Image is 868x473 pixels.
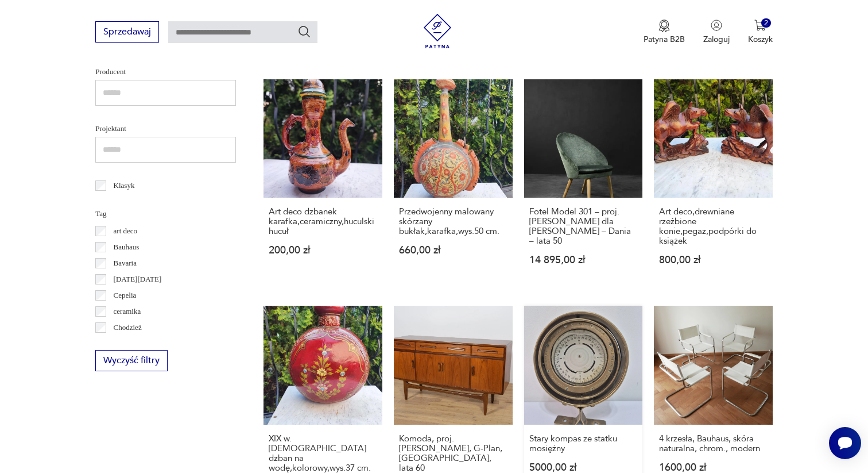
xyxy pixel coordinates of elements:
[420,14,455,48] img: Patyna - sklep z meblami i dekoracjami vintage
[658,20,670,32] img: Ikona medalu
[524,79,643,288] a: Fotel Model 301 – proj. Ejvind A. Johansson dla Godtfred H. Petersen – Dania – lata 50Fotel Model...
[748,34,773,45] p: Koszyk
[95,350,168,371] button: Wyczyść filtry
[114,305,141,318] p: ceramika
[95,207,236,220] p: Tag
[711,20,722,31] img: Ikonka użytkownika
[748,20,773,45] button: 2Koszyk
[263,79,382,288] a: Art deco dzbanek karafka,ceramiczny,huculski hucułArt deco dzbanek karafka,ceramiczny,huculski hu...
[95,21,159,43] button: Sprzedawaj
[644,20,685,45] a: Ikona medaluPatyna B2B
[394,79,513,288] a: Przedwojenny malowany skórzany bukłak,karafka,wys.50 cm.Przedwojenny malowany skórzany bukłak,kar...
[644,20,685,45] button: Patyna B2B
[829,427,861,459] iframe: Smartsupp widget button
[269,245,377,255] p: 200,00 zł
[529,255,638,265] p: 14 895,00 zł
[703,34,730,45] p: Zaloguj
[529,207,638,246] h3: Fotel Model 301 – proj. [PERSON_NAME] dla [PERSON_NAME] – Dania – lata 50
[114,321,142,334] p: Chodzież
[114,179,135,192] p: Klasyk
[269,207,377,236] h3: Art deco dzbanek karafka,ceramiczny,huculski hucuł
[269,434,377,473] h3: XIX w.[DEMOGRAPHIC_DATA] dzban na wodę,kolorowy,wys.37 cm.
[644,34,685,45] p: Patyna B2B
[703,20,730,45] button: Zaloguj
[399,245,507,255] p: 660,00 zł
[95,122,236,135] p: Projektant
[114,225,138,237] p: art deco
[761,18,771,28] div: 2
[399,207,507,236] h3: Przedwojenny malowany skórzany bukłak,karafka,wys.50 cm.
[659,207,768,246] h3: Art deco,drewniane rzeźbione konie,pegaz,podpórki do książek
[659,434,768,453] h3: 4 krzesła, Bauhaus, skóra naturalna, chrom., modern
[754,20,766,31] img: Ikona koszyka
[114,289,137,302] p: Cepelia
[659,255,768,265] p: 800,00 zł
[529,463,638,472] p: 5000,00 zł
[114,241,139,253] p: Bauhaus
[659,463,768,472] p: 1600,00 zł
[529,434,638,453] h3: Stary kompas ze statku mosiężny
[114,337,141,350] p: Ćmielów
[95,29,159,37] a: Sprzedawaj
[95,66,236,78] p: Producent
[654,79,773,288] a: Art deco,drewniane rzeźbione konie,pegaz,podpórki do książekArt deco,drewniane rzeźbione konie,pe...
[114,273,162,286] p: [DATE][DATE]
[399,434,507,473] h3: Komoda, proj. [PERSON_NAME], G-Plan, [GEOGRAPHIC_DATA], lata 60
[114,257,137,270] p: Bavaria
[297,25,311,39] button: Szukaj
